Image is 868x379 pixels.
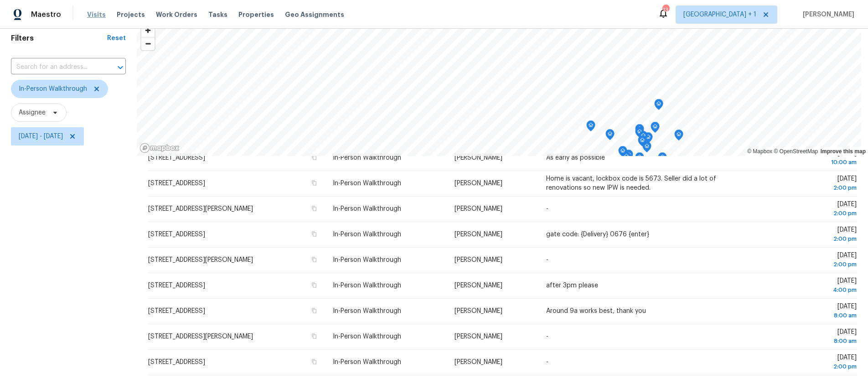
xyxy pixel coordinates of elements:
[148,231,205,238] span: [STREET_ADDRESS]
[546,282,598,289] span: after 3pm please
[333,257,401,263] span: In-Person Walkthrough
[333,155,401,161] span: In-Person Walkthrough
[644,132,653,146] div: Map marker
[662,5,669,15] div: 13
[285,10,344,19] span: Geo Assignments
[238,10,274,19] span: Properties
[638,135,647,150] div: Map marker
[642,141,651,156] div: Map marker
[586,120,595,135] div: Map marker
[455,257,502,263] span: [PERSON_NAME]
[455,333,502,340] span: [PERSON_NAME]
[137,19,861,156] canvas: Map
[635,152,644,166] div: Map marker
[759,150,857,167] span: [DATE]
[11,60,100,74] input: Search for an address...
[635,124,644,138] div: Map marker
[759,311,857,320] div: 8:00 am
[546,231,649,238] span: gate code: {Delivery} 0676 {enter}
[546,155,605,161] span: As early as possible
[333,231,401,238] span: In-Person Walkthrough
[759,278,857,295] span: [DATE]
[19,84,87,93] span: In-Person Walkthrough
[19,132,63,141] span: [DATE] - [DATE]
[759,176,857,192] span: [DATE]
[799,10,854,19] span: [PERSON_NAME]
[546,257,548,263] span: -
[310,306,318,315] button: Copy Address
[774,148,818,155] a: OpenStreetMap
[333,359,401,365] span: In-Person Walkthrough
[141,24,155,37] button: Zoom in
[156,10,197,19] span: Work Orders
[148,206,253,212] span: [STREET_ADDRESS][PERSON_NAME]
[310,230,318,238] button: Copy Address
[333,333,401,340] span: In-Person Walkthrough
[208,11,227,18] span: Tasks
[759,329,857,346] span: [DATE]
[310,358,318,366] button: Copy Address
[455,155,502,161] span: [PERSON_NAME]
[759,303,857,320] span: [DATE]
[148,333,253,340] span: [STREET_ADDRESS][PERSON_NAME]
[624,150,633,164] div: Map marker
[148,308,205,314] span: [STREET_ADDRESS]
[654,99,663,113] div: Map marker
[148,257,253,263] span: [STREET_ADDRESS][PERSON_NAME]
[759,354,857,371] span: [DATE]
[11,34,107,43] h1: Filters
[651,122,660,136] div: Map marker
[759,252,857,269] span: [DATE]
[759,227,857,244] span: [DATE]
[139,143,180,153] a: Mapbox homepage
[148,180,205,187] span: [STREET_ADDRESS]
[759,362,857,371] div: 2:00 pm
[759,286,857,295] div: 4:00 pm
[310,179,318,187] button: Copy Address
[455,282,502,289] span: [PERSON_NAME]
[148,282,205,289] span: [STREET_ADDRESS]
[759,234,857,244] div: 2:00 pm
[114,61,127,74] button: Open
[546,359,548,365] span: -
[310,153,318,161] button: Copy Address
[87,10,106,19] span: Visits
[117,10,145,19] span: Projects
[141,37,155,50] button: Zoom out
[759,209,857,218] div: 2:00 pm
[148,359,205,365] span: [STREET_ADDRESS]
[546,333,548,340] span: -
[455,231,502,238] span: [PERSON_NAME]
[821,148,866,155] a: Improve this map
[683,10,756,19] span: [GEOGRAPHIC_DATA] + 1
[618,146,627,160] div: Map marker
[141,37,155,50] span: Zoom out
[747,148,772,155] a: Mapbox
[107,34,126,43] div: Reset
[455,180,502,187] span: [PERSON_NAME]
[455,206,502,212] span: [PERSON_NAME]
[455,308,502,314] span: [PERSON_NAME]
[333,206,401,212] span: In-Person Walkthrough
[635,127,644,141] div: Map marker
[759,201,857,218] span: [DATE]
[639,131,648,145] div: Map marker
[605,129,615,143] div: Map marker
[310,255,318,264] button: Copy Address
[658,152,667,166] div: Map marker
[674,130,683,144] div: Map marker
[759,337,857,346] div: 8:00 am
[546,206,548,212] span: -
[19,108,46,117] span: Assignee
[333,180,401,187] span: In-Person Walkthrough
[546,308,646,314] span: Around 9a works best, thank you
[759,158,857,167] div: 10:00 am
[455,359,502,365] span: [PERSON_NAME]
[333,282,401,289] span: In-Person Walkthrough
[31,10,61,19] span: Maestro
[333,308,401,314] span: In-Person Walkthrough
[759,260,857,269] div: 2:00 pm
[310,281,318,289] button: Copy Address
[759,183,857,192] div: 2:00 pm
